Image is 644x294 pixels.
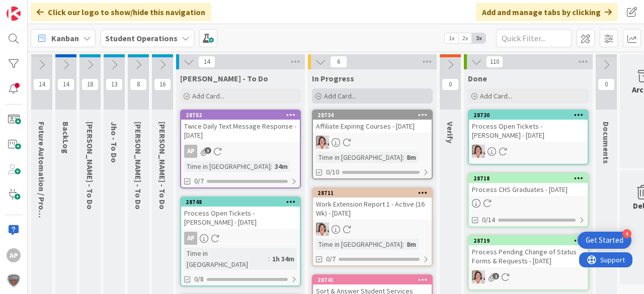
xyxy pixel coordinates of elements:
div: 4 [622,229,631,238]
div: 8m [404,152,419,163]
div: 28748 [181,198,300,207]
img: EW [316,223,329,236]
a: 28748Process Open Tickets - [PERSON_NAME] - [DATE]APTime in [GEOGRAPHIC_DATA]:1h 34m0/8 [180,197,301,286]
div: Click our logo to show/hide this navigation [31,3,211,21]
a: 28711Work Extension Report 1 - Active (16 Wk) - [DATE]EWTime in [GEOGRAPHIC_DATA]:8m0/7 [312,187,433,266]
div: 28734Affiliate Expiring Courses - [DATE] [313,111,432,133]
div: 28718Process CHS Graduates - [DATE] [469,174,588,196]
span: Add Card... [324,91,356,101]
span: Eric - To Do [157,122,168,210]
div: Add and manage tabs by clicking [476,3,618,21]
span: 16 [154,78,171,90]
span: 110 [486,56,503,68]
div: AP [7,248,21,262]
span: 0 [598,78,615,90]
span: 2x [458,33,472,43]
span: : [271,161,272,172]
div: AP [184,232,197,245]
a: 28730Process Open Tickets - [PERSON_NAME] - [DATE]EW [468,110,589,165]
div: AP [181,145,300,158]
div: Twice Daily Text Message Response - [DATE] [181,120,300,142]
span: Jho - To Do [109,122,119,163]
a: 28752Twice Daily Text Message Response - [DATE]APTime in [GEOGRAPHIC_DATA]:34m0/7 [180,110,301,188]
div: 28752 [186,112,300,119]
div: EW [469,145,588,158]
img: EW [316,136,329,149]
span: Documents [601,122,611,164]
span: Add Card... [192,91,224,101]
div: Get Started [586,235,623,245]
span: 18 [82,78,99,90]
div: Time in [GEOGRAPHIC_DATA] [184,248,268,270]
div: 28730Process Open Tickets - [PERSON_NAME] - [DATE] [469,111,588,142]
div: 28752 [181,111,300,120]
span: 0/10 [326,167,339,177]
span: BackLog [61,122,71,154]
div: 28719 [473,237,588,244]
span: Kanban [51,32,79,44]
span: 0/14 [482,215,495,225]
div: 1h 34m [270,253,297,264]
div: 28718 [469,174,588,183]
div: 8m [404,239,419,250]
span: 1 [493,273,499,279]
div: 28711Work Extension Report 1 - Active (16 Wk) - [DATE] [313,188,432,220]
span: 3 [205,147,211,154]
div: 28734 [317,112,432,119]
span: 13 [106,78,123,90]
div: 28718 [473,175,588,182]
span: 8 [130,78,147,90]
div: EW [313,223,432,236]
span: Verify [445,122,455,143]
span: Done [468,73,487,83]
span: 14 [57,78,74,90]
div: Affiliate Expiring Courses - [DATE] [313,120,432,133]
span: : [403,152,404,163]
span: 3x [472,33,486,43]
div: AP [184,145,197,158]
span: Zaida - To Do [133,122,143,210]
span: In Progress [312,73,354,83]
img: EW [472,145,485,158]
div: 28730 [469,111,588,120]
div: 28748Process Open Tickets - [PERSON_NAME] - [DATE] [181,198,300,229]
span: Future Automation / Process Building [37,122,47,258]
div: 28741 [317,276,432,283]
div: 28730 [473,112,588,119]
span: 6 [330,56,347,68]
a: 28718Process CHS Graduates - [DATE]0/14 [468,173,589,227]
div: 28719 [469,236,588,245]
span: 14 [198,56,215,68]
input: Quick Filter... [496,29,572,47]
span: 0 [442,78,459,90]
a: 28719Process Pending Change of Status Forms & Requests - [DATE]EW [468,235,589,290]
div: Time in [GEOGRAPHIC_DATA] [184,161,271,172]
div: Work Extension Report 1 - Active (16 Wk) - [DATE] [313,198,432,220]
div: Time in [GEOGRAPHIC_DATA] [316,239,403,250]
div: 28734 [313,111,432,120]
span: : [268,253,270,264]
b: Student Operations [105,33,178,43]
div: Open Get Started checklist, remaining modules: 4 [578,232,631,249]
div: Time in [GEOGRAPHIC_DATA] [316,152,403,163]
div: Process Open Tickets - [PERSON_NAME] - [DATE] [469,120,588,142]
div: AP [181,232,300,245]
img: EW [472,270,485,283]
div: Process Open Tickets - [PERSON_NAME] - [DATE] [181,207,300,229]
div: Process Pending Change of Status Forms & Requests - [DATE] [469,245,588,267]
span: 0/7 [326,254,336,264]
span: 0/7 [194,176,204,186]
div: EW [313,136,432,149]
div: 28711 [313,188,432,198]
img: avatar [7,273,21,287]
div: 28741 [313,275,432,284]
span: 1x [445,33,458,43]
span: Emilie - To Do [85,122,95,210]
div: Process CHS Graduates - [DATE] [469,183,588,196]
div: 28719Process Pending Change of Status Forms & Requests - [DATE] [469,236,588,267]
span: Amanda - To Do [180,73,268,83]
span: Add Card... [480,91,512,101]
div: 34m [272,161,290,172]
div: 28752Twice Daily Text Message Response - [DATE] [181,111,300,142]
span: Support [21,2,46,14]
